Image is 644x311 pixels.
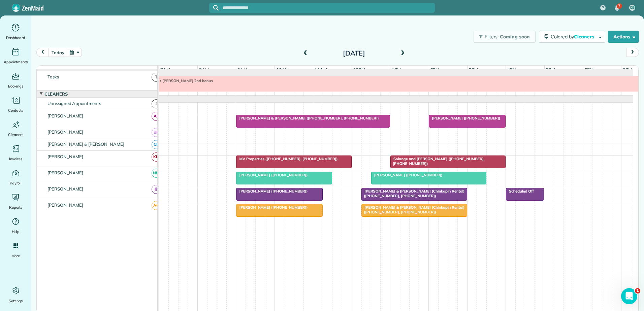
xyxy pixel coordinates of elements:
button: today [49,48,67,57]
span: 4pm [506,67,518,72]
span: [PERSON_NAME] ([PHONE_NUMBER]) [236,205,308,210]
span: Cleaners [8,131,23,138]
span: 6pm [583,67,595,72]
span: 3pm [468,67,479,72]
span: Unassigned Appointments [46,101,102,106]
span: Bookings [8,83,24,90]
button: prev [36,48,49,57]
span: [PERSON_NAME] ([PHONE_NUMBER]) [371,173,443,177]
span: [PERSON_NAME] & [PERSON_NAME] ([PHONE_NUMBER], [PHONE_NUMBER]) [236,116,379,120]
span: Payroll [10,180,22,186]
span: 1pm [390,67,402,72]
span: Appointments [4,59,28,65]
span: CB [630,5,635,10]
span: 12pm [352,67,366,72]
span: Colored by [551,34,597,40]
a: Dashboard [3,22,29,41]
span: AG [152,201,161,210]
span: [PERSON_NAME] & [PERSON_NAME] (Chinkapin Rental) ([PHONE_NUMBER], [PHONE_NUMBER]) [361,205,464,214]
span: ! [152,99,161,108]
span: [PERSON_NAME] & [PERSON_NAME] [46,141,126,147]
span: 1 [635,288,640,293]
span: 7pm [621,67,633,72]
span: [PERSON_NAME] ([PHONE_NUMBER]) [236,173,308,177]
span: Dashboard [6,34,25,41]
span: 9am [236,67,249,72]
span: Contacts [8,107,23,114]
div: 7 unread notifications [610,1,624,15]
span: Tasks [46,74,60,79]
span: MV Properties ([PHONE_NUMBER], [PHONE_NUMBER]) [236,157,338,161]
span: 7 [618,3,620,9]
span: 2pm [429,67,441,72]
a: Appointments [3,46,29,65]
button: Actions [608,31,639,43]
span: [PERSON_NAME] [46,113,85,118]
span: T [152,73,161,82]
span: [PERSON_NAME] [46,154,85,159]
a: Payroll [3,168,29,186]
span: [PERSON_NAME] [46,202,85,208]
span: 5pm [545,67,556,72]
span: JB [152,185,161,194]
span: Help [12,228,20,235]
span: AF [152,112,161,121]
span: [PERSON_NAME] 2nd bonus [159,78,213,83]
span: [PERSON_NAME] & [PERSON_NAME] (Chinkapin Rental) ([PHONE_NUMBER], [PHONE_NUMBER]) [361,189,464,198]
span: [PERSON_NAME] [46,186,85,192]
button: Colored byCleaners [539,31,605,43]
a: Help [3,216,29,235]
a: Cleaners [3,119,29,138]
a: Contacts [3,95,29,114]
span: [PERSON_NAME] [46,170,85,175]
iframe: Intercom live chat [621,288,637,304]
span: Settings [9,298,23,304]
span: Reports [9,204,23,211]
a: Settings [3,285,29,304]
h2: [DATE] [312,49,396,57]
span: Scheduled Off [506,189,534,194]
span: [PERSON_NAME] [46,129,85,135]
span: NM [152,169,161,178]
a: Bookings [3,71,29,90]
span: 11am [313,67,328,72]
button: next [626,48,639,57]
span: [PERSON_NAME] ([PHONE_NUMBER]) [428,116,501,120]
span: Cleaners [574,34,595,40]
span: KH [152,152,161,162]
span: Filters: [485,34,499,40]
a: Invoices [3,143,29,162]
span: Solange and [PERSON_NAME] ([PHONE_NUMBER], [PHONE_NUMBER]) [390,157,485,166]
span: [PERSON_NAME] ([PHONE_NUMBER]) [236,189,308,194]
span: Invoices [9,155,23,162]
span: 8am [198,67,210,72]
span: BR [152,128,161,137]
span: Cleaners [43,91,69,97]
span: More [11,252,20,259]
span: 10am [275,67,290,72]
span: Coming soon [500,34,530,40]
a: Reports [3,192,29,211]
svg: Focus search [213,5,219,10]
span: CB [152,140,161,149]
span: 7am [159,67,171,72]
button: Focus search [209,5,219,10]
